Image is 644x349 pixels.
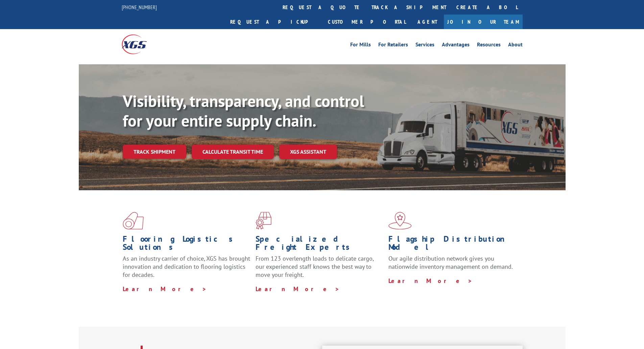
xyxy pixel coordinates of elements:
h1: Flagship Distribution Model [388,235,516,255]
h1: Specialized Freight Experts [256,235,383,255]
a: Agent [411,15,444,29]
a: Learn More > [123,285,207,293]
p: From 123 overlength loads to delicate cargo, our experienced staff knows the best way to move you... [256,255,383,285]
a: Advantages [442,42,470,49]
span: Our agile distribution network gives you nationwide inventory management on demand. [388,255,513,270]
span: As an industry carrier of choice, XGS has brought innovation and dedication to flooring logistics... [123,255,250,279]
a: Resources [477,42,501,49]
a: For Retailers [378,42,408,49]
a: Learn More > [388,277,473,285]
b: Visibility, transparency, and control for your entire supply chain. [123,90,364,131]
a: Calculate transit time [192,145,274,159]
a: [PHONE_NUMBER] [122,4,157,10]
img: xgs-icon-flagship-distribution-model-red [388,212,412,230]
img: xgs-icon-focused-on-flooring-red [256,212,271,230]
a: Learn More > [256,285,340,293]
a: Join Our Team [444,15,523,29]
img: xgs-icon-total-supply-chain-intelligence-red [123,212,144,230]
h1: Flooring Logistics Solutions [123,235,251,255]
a: For Mills [350,42,371,49]
a: Track shipment [123,145,186,159]
a: About [508,42,523,49]
a: Services [415,42,434,49]
a: XGS ASSISTANT [279,145,337,159]
a: Customer Portal [323,15,411,29]
a: Request a pickup [225,15,323,29]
